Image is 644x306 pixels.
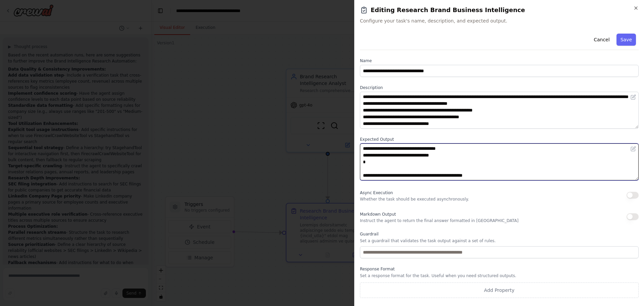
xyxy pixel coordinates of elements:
[360,190,393,195] span: Async Execution
[616,34,636,46] button: Save
[360,282,639,298] button: Add Property
[360,196,469,202] p: Whether the task should be executed asynchronously.
[590,34,613,46] button: Cancel
[360,273,639,278] p: Set a response format for the task. Useful when you need structured outputs.
[360,85,639,90] label: Description
[360,231,639,237] label: Guardrail
[629,93,637,101] button: Open in editor
[360,212,396,217] span: Markdown Output
[360,137,639,142] label: Expected Output
[629,145,637,153] button: Open in editor
[360,266,639,272] label: Response Format
[360,218,519,223] p: Instruct the agent to return the final answer formatted in [GEOGRAPHIC_DATA]
[360,58,639,63] label: Name
[360,238,639,244] p: Set a guardrail that validates the task output against a set of rules.
[360,17,639,24] span: Configure your task's name, description, and expected output.
[360,5,639,15] h2: Editing Research Brand Business Intelligence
